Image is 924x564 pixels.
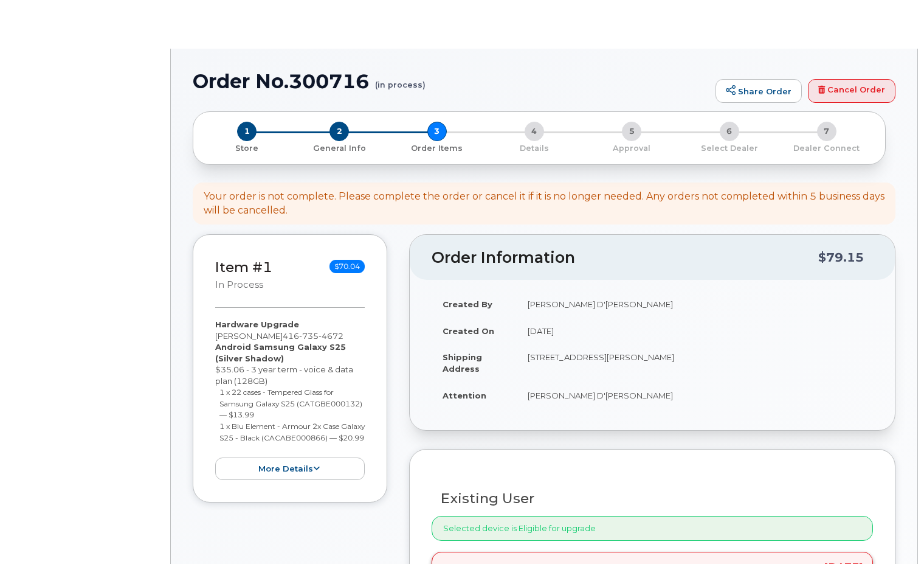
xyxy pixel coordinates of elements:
h1: Order No.300716 [193,71,709,92]
span: 1 [237,122,257,141]
span: $70.04 [329,260,365,273]
strong: Shipping Address [443,352,482,374]
h3: Existing User [441,491,864,506]
td: [STREET_ADDRESS][PERSON_NAME] [517,344,873,381]
strong: Android Samsung Galaxy S25 (Silver Shadow) [215,342,346,363]
strong: Created On [443,326,494,336]
div: [PERSON_NAME] $35.06 - 3 year term - voice & data plan (128GB) [215,319,365,480]
a: 2 General Info [291,141,388,154]
td: [PERSON_NAME] D'[PERSON_NAME] [517,382,873,409]
span: 416 [283,331,343,341]
td: [DATE] [517,318,873,344]
strong: Created By [443,299,492,309]
span: 4672 [319,331,343,341]
a: Cancel Order [808,79,895,103]
a: 1 Store [203,141,291,154]
strong: Hardware Upgrade [215,319,299,329]
strong: Attention [443,391,486,400]
td: [PERSON_NAME] D'[PERSON_NAME] [517,291,873,318]
small: (in process) [375,71,426,89]
small: 1 x 22 cases - Tempered Glass for Samsung Galaxy S25 (CATGBE000132) — $13.99 [219,388,362,419]
div: Your order is not complete. Please complete the order or cancel it if it is no longer needed. Any... [204,190,884,218]
div: $79.15 [818,246,864,269]
a: Item #1 [215,259,272,276]
p: Store [208,143,286,154]
a: Share Order [715,79,802,103]
h2: Order Information [432,249,818,266]
small: 1 x Blu Element - Armour 2x Case Galaxy S25 - Black (CACABE000866) — $20.99 [219,422,365,442]
span: 2 [329,122,349,141]
small: in process [215,279,263,290]
span: 735 [299,331,319,341]
p: General Info [295,143,383,154]
button: more details [215,458,365,480]
div: Selected device is Eligible for upgrade [432,516,873,541]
